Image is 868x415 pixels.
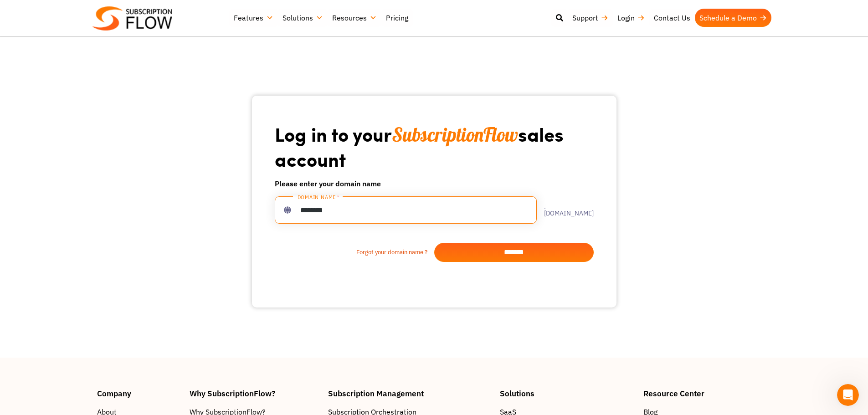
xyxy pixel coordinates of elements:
[97,389,181,397] h4: Company
[613,9,649,27] a: Login
[649,9,695,27] a: Contact Us
[537,204,594,216] label: .[DOMAIN_NAME]
[381,9,413,27] a: Pricing
[328,9,381,27] a: Resources
[837,384,859,406] iframe: Intercom live chat
[190,389,319,397] h4: Why SubscriptionFlow?
[278,9,328,27] a: Solutions
[392,123,518,147] span: SubscriptionFlow
[695,9,771,27] a: Schedule a Demo
[500,389,634,397] h4: Solutions
[568,9,613,27] a: Support
[275,178,594,189] h6: Please enter your domain name
[643,389,771,397] h4: Resource Center
[229,9,278,27] a: Features
[275,122,594,171] h1: Log in to your sales account
[328,389,491,397] h4: Subscription Management
[275,248,434,257] a: Forgot your domain name ?
[92,6,172,31] img: Subscriptionflow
